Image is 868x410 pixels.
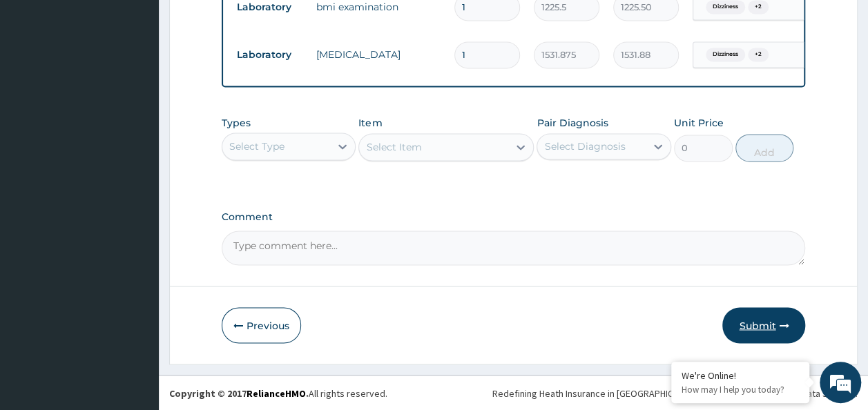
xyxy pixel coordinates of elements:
div: We're Online! [682,369,799,382]
div: Select Diagnosis [544,139,625,153]
strong: Copyright © 2017 . [169,387,309,399]
label: Item [358,116,382,130]
label: Unit Price [674,116,724,130]
div: Minimize live chat window [226,7,260,40]
img: d_794563401_company_1708531726252_794563401 [26,69,56,104]
div: Redefining Heath Insurance in [GEOGRAPHIC_DATA] using Telemedicine and Data Science! [492,386,858,400]
label: Comment [222,211,806,223]
button: Previous [222,307,301,343]
button: Submit [722,307,805,343]
span: Dizziness [706,48,745,61]
textarea: Type your message and hit 'Enter' [7,268,263,316]
footer: All rights reserved. [159,375,868,410]
span: + 2 [748,48,769,61]
label: Types [222,117,251,129]
td: Laboratory [230,42,309,68]
label: Pair Diagnosis [537,116,608,130]
button: Add [735,134,794,162]
div: Chat with us now [72,77,232,95]
div: Select Type [229,139,284,153]
a: RelianceHMO [247,387,306,399]
td: [MEDICAL_DATA] [309,41,447,68]
p: How may I help you today? [682,384,799,396]
span: We're online! [80,119,191,259]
